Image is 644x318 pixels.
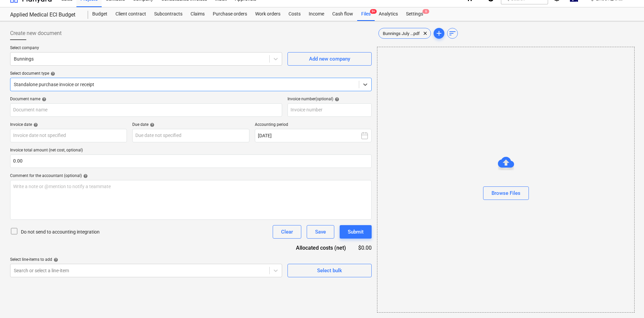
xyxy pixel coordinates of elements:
[10,103,282,117] input: Document name
[148,122,155,127] span: help
[379,31,424,36] span: Bunnings July ...pdf
[357,7,375,21] a: Files9+
[348,227,364,236] div: Submit
[287,52,372,66] button: Add new company
[492,189,520,198] div: Browse Files
[255,129,372,142] button: [DATE]
[281,227,293,236] div: Clear
[10,257,282,262] div: Select line-items to add
[209,7,251,21] a: Purchase orders
[309,55,350,63] div: Add new company
[305,7,328,21] a: Income
[10,11,80,19] div: Applied Medical ECI Budget
[10,71,372,76] div: Select document type
[82,174,88,178] span: help
[10,173,372,179] div: Comment for the accountant (optional)
[10,122,127,128] div: Invoice date
[307,225,334,239] button: Save
[422,9,429,14] span: 6
[328,7,357,21] a: Cash flow
[287,264,372,277] button: Select bulk
[315,227,326,236] div: Save
[21,228,100,235] p: Do not send to accounting integration
[32,122,38,127] span: help
[402,7,427,21] a: Settings6
[10,148,372,154] p: Invoice total amount (net cost, optional)
[10,29,62,37] span: Create new document
[377,47,635,313] div: Browse Files
[370,9,377,14] span: 9+
[317,266,342,275] div: Select bulk
[340,225,372,239] button: Submit
[132,122,249,128] div: Due date
[10,97,282,102] div: Document name
[287,103,372,117] input: Invoice number
[10,45,282,52] p: Select company
[284,244,357,252] div: Allocated costs (net)
[378,28,431,39] div: Bunnings July ...pdf
[273,225,301,239] button: Clear
[132,129,249,142] input: Due date not specified
[284,7,305,21] a: Costs
[88,7,111,21] a: Budget
[251,7,284,21] a: Work orders
[333,97,339,102] span: help
[10,129,127,142] input: Invoice date not specified
[287,97,372,102] div: Invoice number (optional)
[421,29,429,37] span: clear
[187,7,209,21] a: Claims
[357,244,372,252] div: $0.00
[255,122,372,129] p: Accounting period
[150,7,187,21] a: Subcontracts
[40,97,46,102] span: help
[357,7,375,21] div: Files
[402,7,427,21] div: Settings
[610,286,644,318] iframe: Chat Widget
[111,7,150,21] a: Client contract
[483,186,529,200] button: Browse Files
[435,29,443,37] span: add
[52,257,58,262] span: help
[448,29,456,37] span: sort
[10,154,372,168] input: Invoice total amount (net cost, optional)
[49,71,55,76] span: help
[375,7,402,21] a: Analytics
